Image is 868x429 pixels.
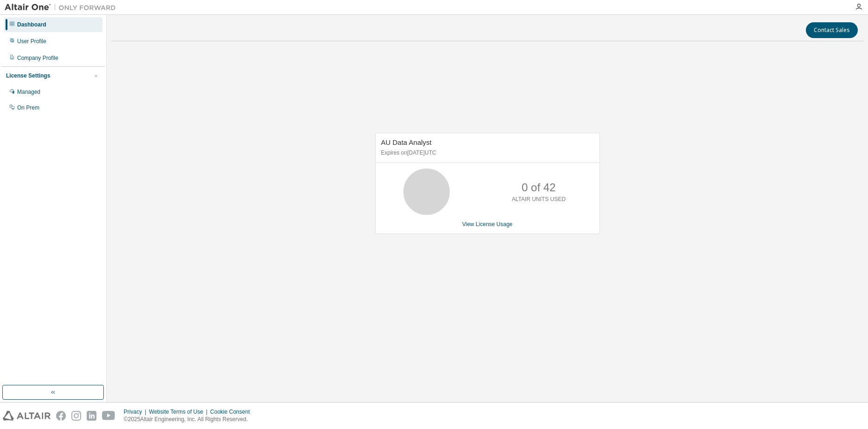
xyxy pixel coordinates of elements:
[381,138,432,146] span: AU Data Analyst
[381,149,592,157] p: Expires on [DATE] UTC
[6,72,50,79] div: License Settings
[71,411,81,421] img: instagram.svg
[512,195,566,203] p: ALTAIR UNITS USED
[87,411,96,421] img: linkedin.svg
[522,180,555,195] p: 0 of 42
[149,408,210,416] div: Website Terms of Use
[124,416,255,423] p: © 2025 Altair Engineering, Inc. All Rights Reserved.
[102,411,115,421] img: youtube.svg
[462,221,513,227] a: View License Usage
[124,408,149,416] div: Privacy
[3,411,51,421] img: altair_logo.svg
[17,104,39,111] div: On Prem
[17,88,40,96] div: Managed
[17,38,46,45] div: User Profile
[806,22,858,38] button: Contact Sales
[210,408,255,416] div: Cookie Consent
[17,54,58,62] div: Company Profile
[17,21,46,28] div: Dashboard
[56,411,66,421] img: facebook.svg
[5,3,121,12] img: Altair One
